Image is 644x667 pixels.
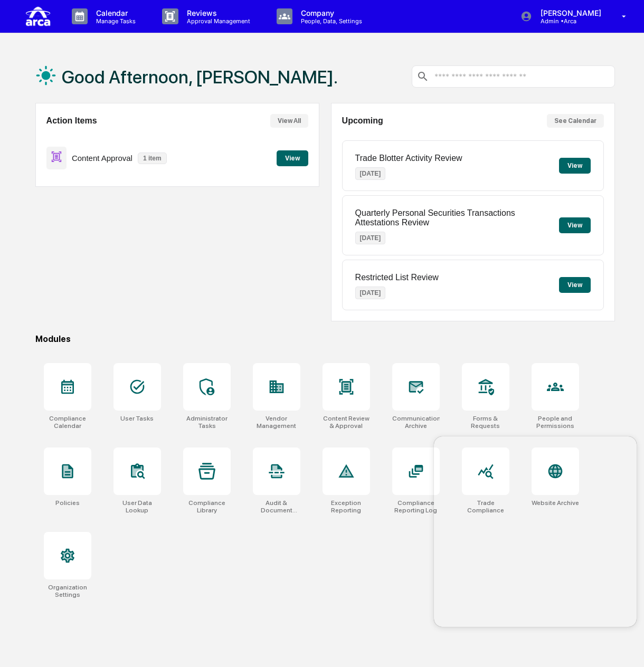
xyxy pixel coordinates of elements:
button: View [559,277,591,293]
div: Audit & Document Logs [253,499,300,514]
p: People, Data, Settings [292,17,367,25]
p: [PERSON_NAME] [532,8,607,17]
p: Company [292,8,367,17]
p: Trade Blotter Activity Review [355,154,462,163]
div: Organization Settings [44,584,91,598]
div: Administrator Tasks [183,415,231,430]
p: 1 item [138,153,167,164]
p: Admin • Arca [532,17,607,25]
p: [DATE] [355,167,386,180]
p: Calendar [88,8,141,17]
h2: Upcoming [342,116,383,126]
button: View [559,158,591,174]
div: Modules [35,334,615,344]
h1: Good Afternoon, [PERSON_NAME]. [62,66,338,88]
p: Reviews [178,8,255,17]
div: People and Permissions [532,415,579,430]
div: Policies [55,499,80,507]
div: User Tasks [120,415,154,422]
div: Content Review & Approval [323,415,370,430]
p: [DATE] [355,287,386,299]
button: View [559,217,591,233]
p: Content Approval [72,154,132,163]
div: Exception Reporting [323,499,370,514]
button: See Calendar [547,114,604,128]
p: Quarterly Personal Securities Transactions Attestations Review [355,208,559,227]
p: Manage Tasks [88,17,141,25]
button: View [277,150,308,166]
div: Vendor Management [253,415,300,430]
a: View [277,153,308,163]
div: Compliance Calendar [44,415,91,430]
div: User Data Lookup [113,499,161,514]
div: Compliance Reporting Log [392,499,440,514]
div: Compliance Library [183,499,231,514]
div: Forms & Requests [462,415,509,430]
h2: Action Items [46,116,97,126]
div: Communications Archive [392,415,440,430]
p: Approval Management [178,17,255,25]
p: [DATE] [355,232,386,244]
img: logo [25,4,51,28]
iframe: Customer support window [434,436,637,627]
iframe: Open customer support [610,632,639,661]
button: View All [270,114,308,128]
p: Restricted List Review [355,273,439,282]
